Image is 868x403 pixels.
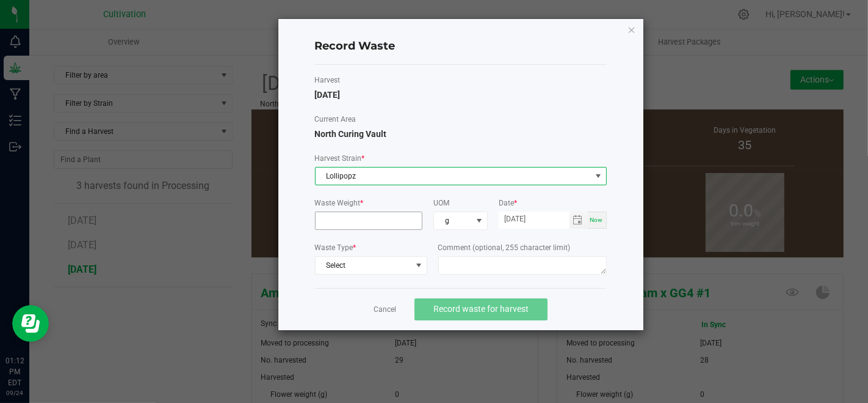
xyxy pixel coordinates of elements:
span: g [434,212,471,229]
h4: Record Waste [315,39,607,54]
button: Record waste for harvest [414,298,548,320]
span: [DATE] [315,90,341,100]
input: Date [499,212,570,227]
span: Now [590,216,603,223]
label: Waste Type [315,242,427,253]
label: Comment (optional, 255 character limit) [438,242,607,253]
span: North Curing Vault [315,129,387,139]
label: Current Area [315,114,607,125]
a: Cancel [374,305,396,315]
label: Date [499,198,607,209]
label: Harvest [315,75,607,86]
label: Harvest Strain [315,153,607,164]
label: Waste Weight [315,198,423,209]
span: Lollipopz [316,168,591,185]
span: Toggle calendar [570,212,587,229]
iframe: Resource center [12,305,49,342]
label: UOM [433,198,487,209]
span: Select [316,257,411,274]
span: Record waste for harvest [433,304,529,314]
